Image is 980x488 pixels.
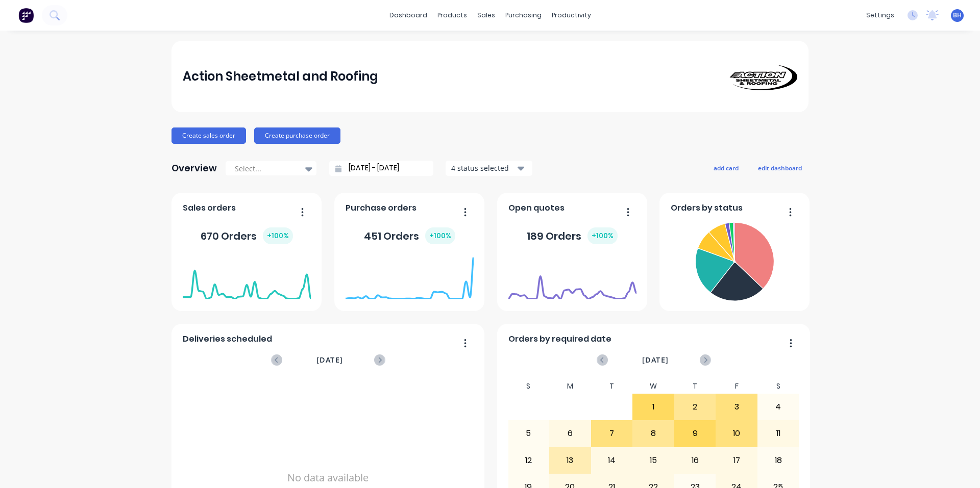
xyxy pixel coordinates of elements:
[18,8,34,23] img: Factory
[183,66,378,87] div: Action Sheetmetal and Roofing
[953,11,962,20] span: BH
[726,63,797,90] img: Action Sheetmetal and Roofing
[171,158,217,178] div: Overview
[500,8,547,23] div: purchasing
[642,354,669,366] span: [DATE]
[346,202,416,214] span: Purchase orders
[446,161,532,176] button: 4 status selected
[716,421,757,446] div: 10
[757,379,799,394] div: S
[675,394,716,420] div: 2
[716,394,757,420] div: 3
[591,379,633,394] div: T
[550,448,591,473] div: 13
[671,202,743,214] span: Orders by status
[201,227,293,244] div: 670 Orders
[707,161,745,174] button: add card
[472,8,500,23] div: sales
[254,127,340,144] button: Create purchase order
[592,448,632,473] div: 14
[183,202,236,214] span: Sales orders
[263,227,293,244] div: + 100 %
[508,202,565,214] span: Open quotes
[633,448,674,473] div: 15
[758,394,799,420] div: 4
[674,379,716,394] div: T
[451,163,516,173] div: 4 status selected
[547,8,596,23] div: productivity
[758,421,799,446] div: 11
[632,379,674,394] div: W
[633,421,674,446] div: 8
[633,394,674,420] div: 1
[716,379,757,394] div: F
[425,227,455,244] div: + 100 %
[171,127,246,144] button: Create sales order
[549,379,591,394] div: M
[527,227,618,244] div: 189 Orders
[751,161,808,174] button: edit dashboard
[508,448,549,473] div: 12
[675,421,716,446] div: 9
[364,227,455,244] div: 451 Orders
[316,354,343,366] span: [DATE]
[183,333,272,345] span: Deliveries scheduled
[716,448,757,473] div: 17
[587,227,618,244] div: + 100 %
[592,421,632,446] div: 7
[758,448,799,473] div: 18
[550,421,591,446] div: 6
[508,421,549,446] div: 5
[508,379,550,394] div: S
[675,448,716,473] div: 16
[432,8,472,23] div: products
[384,8,432,23] a: dashboard
[861,8,899,23] div: settings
